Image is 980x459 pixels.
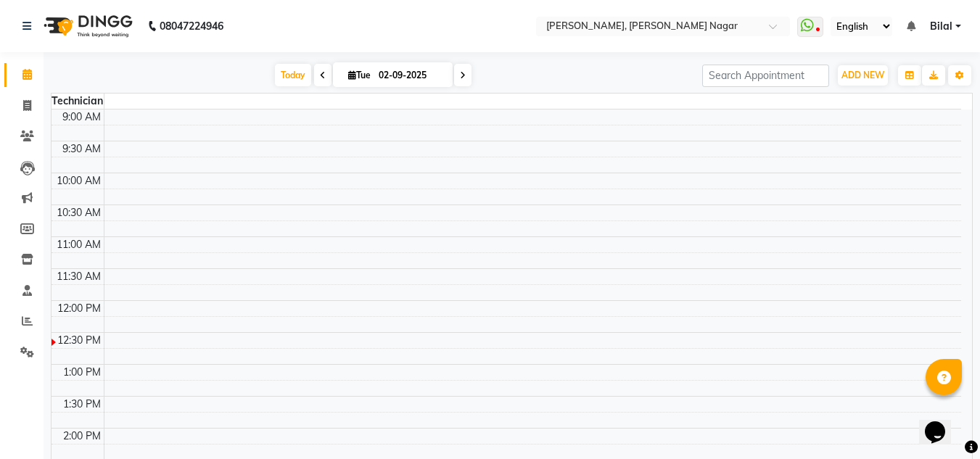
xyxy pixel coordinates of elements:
span: ADD NEW [841,70,884,80]
iframe: chat widget [919,401,965,444]
div: Technician [52,94,104,109]
b: 08047224946 [160,6,223,46]
span: Tue [345,70,374,80]
span: Today [275,64,311,86]
div: 1:30 PM [60,397,104,412]
span: Bilal [930,19,952,34]
div: 10:00 AM [54,173,104,189]
div: 11:00 AM [54,237,104,252]
input: Search Appointment [702,65,829,87]
div: 11:30 AM [54,269,104,284]
div: 12:30 PM [54,333,104,348]
div: 12:00 PM [54,301,104,316]
div: 1:00 PM [60,365,104,380]
div: 9:30 AM [59,141,104,157]
div: 9:00 AM [59,109,104,125]
img: logo [37,6,136,46]
div: 2:00 PM [60,429,104,444]
input: 2025-09-02 [374,65,447,86]
button: ADD NEW [838,65,888,86]
div: 10:30 AM [54,205,104,220]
